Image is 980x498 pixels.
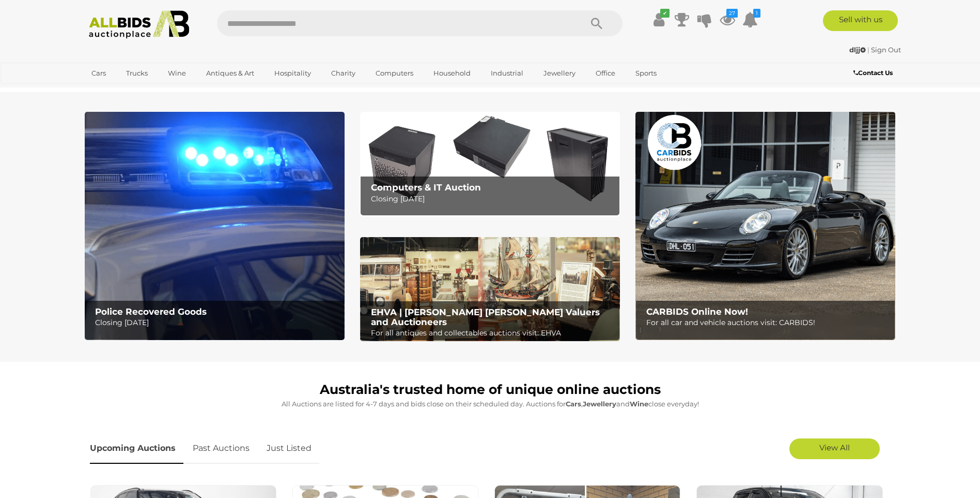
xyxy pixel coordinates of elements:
a: Computers & IT Auction Computers & IT Auction Closing [DATE] [360,112,620,216]
b: CARBIDS Online Now! [646,306,748,317]
b: Computers & IT Auction [371,182,481,193]
p: For all car and vehicle auctions visit: CARBIDS! [646,316,890,329]
button: Search [571,10,623,36]
a: Office [589,65,622,82]
i: ✔ [660,9,670,18]
img: CARBIDS Online Now! [635,112,895,340]
a: CARBIDS Online Now! CARBIDS Online Now! For all car and vehicle auctions visit: CARBIDS! [635,112,895,340]
span: | [867,46,869,54]
a: Just Listed [259,433,319,464]
a: Antiques & Art [199,65,261,82]
strong: Cars [566,400,581,408]
strong: Wine [630,400,648,408]
span: View All [819,443,850,452]
a: EHVA | Evans Hastings Valuers and Auctioneers EHVA | [PERSON_NAME] [PERSON_NAME] Valuers and Auct... [360,237,620,342]
a: Contact Us [853,67,895,79]
a: Industrial [484,65,530,82]
a: Household [427,65,477,82]
a: Sign Out [871,46,901,54]
a: Past Auctions [185,433,257,464]
a: Computers [369,65,420,82]
a: [GEOGRAPHIC_DATA] [85,82,172,99]
p: All Auctions are listed for 4-7 days and bids close on their scheduled day. Auctions for , and cl... [90,398,891,410]
a: Wine [161,65,193,82]
p: Closing [DATE] [371,193,614,206]
a: Cars [85,65,113,82]
img: Computers & IT Auction [360,112,620,216]
strong: dljj [849,46,866,54]
p: For all antiques and collectables auctions visit: EHVA [371,327,614,340]
b: EHVA | [PERSON_NAME] [PERSON_NAME] Valuers and Auctioneers [371,307,600,327]
a: Charity [324,65,362,82]
strong: Jewellery [583,400,616,408]
a: Trucks [119,65,154,82]
img: EHVA | Evans Hastings Valuers and Auctioneers [360,237,620,342]
a: ✔ [651,10,667,29]
img: Allbids.com.au [83,10,195,39]
h1: Australia's trusted home of unique online auctions [90,383,891,397]
a: 1 [742,10,758,29]
a: View All [789,438,880,459]
a: dljj [849,46,867,54]
i: 1 [753,9,760,18]
a: Sports [629,65,663,82]
b: Contact Us [853,69,893,77]
a: Sell with us [823,10,898,31]
b: Police Recovered Goods [95,306,207,317]
a: Upcoming Auctions [90,433,183,464]
a: Hospitality [268,65,318,82]
i: 27 [726,9,738,18]
a: 27 [720,10,735,29]
a: Police Recovered Goods Police Recovered Goods Closing [DATE] [85,112,345,340]
img: Police Recovered Goods [85,112,345,340]
p: Closing [DATE] [95,316,338,329]
a: Jewellery [537,65,582,82]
